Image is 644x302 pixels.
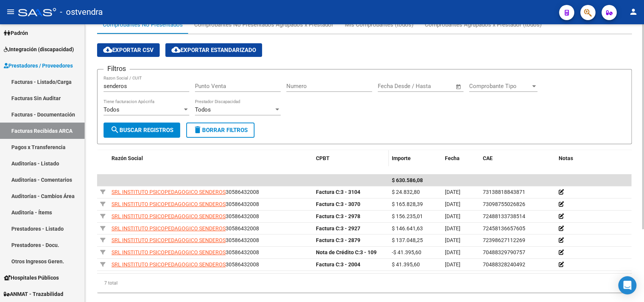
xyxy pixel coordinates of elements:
div: Comprobantes No Presentados Agrupados x Prestador [194,20,333,29]
datatable-header-cell: CPBT [313,150,389,167]
span: Factura C: [316,237,341,243]
span: Importe [392,155,411,161]
span: Razón Social [112,155,143,161]
div: 30586432008 [112,200,310,209]
span: Padrón [4,29,28,37]
span: Comprobante Tipo [469,83,531,90]
mat-icon: person [629,7,638,16]
span: Exportar Estandarizado [171,47,256,53]
span: [DATE] [445,249,460,255]
span: Notas [559,155,573,161]
span: 73138818843871 [483,189,525,195]
span: $ 165.828,39 [392,201,423,207]
mat-icon: search [110,125,119,134]
button: Open calendar [454,82,463,91]
input: Start date [378,83,402,90]
span: - ostvendra [60,4,103,20]
span: $ 137.048,25 [392,237,423,243]
span: 73098755026826 [483,201,525,207]
span: [DATE] [445,261,460,267]
div: 30586432008 [112,248,310,257]
div: 7 total [97,274,632,293]
div: 30586432008 [112,212,310,221]
div: Comprobantes Agrupados x Prestador (todos) [425,20,542,29]
span: Borrar Filtros [193,127,248,134]
span: Factura C: [316,213,341,219]
span: 70488328240492 [483,261,525,267]
span: Integración (discapacidad) [4,45,74,53]
span: [DATE] [445,213,460,219]
span: 70488329790757 [483,249,525,255]
div: 30586432008 [112,236,310,245]
span: $ 24.832,80 [392,189,420,195]
strong: 3 - 3104 [316,189,360,195]
span: SRL INSTITUTO PSICOPEDAGOGICO SENDEROS [112,237,226,243]
span: Factura C: [316,201,341,207]
mat-icon: cloud_download [103,45,112,54]
strong: 3 - 2004 [316,261,360,267]
span: SRL INSTITUTO PSICOPEDAGOGICO SENDEROS [112,213,226,219]
span: Nota de Crédito C: [316,249,360,255]
span: [DATE] [445,237,460,243]
span: $ 41.395,60 [392,261,420,267]
div: 30586432008 [112,188,310,197]
span: [DATE] [445,225,460,231]
span: Buscar Registros [110,127,173,134]
span: SRL INSTITUTO PSICOPEDAGOGICO SENDEROS [112,201,226,207]
h3: Filtros [104,63,130,74]
datatable-header-cell: Razón Social [108,150,313,167]
mat-icon: cloud_download [171,45,181,54]
div: Mis Comprobantes (todos) [345,20,413,29]
strong: 3 - 3070 [316,201,360,207]
span: Factura C: [316,225,341,231]
button: Exportar Estandarizado [165,43,262,57]
datatable-header-cell: Fecha [442,150,480,167]
span: $ 156.235,01 [392,213,423,219]
span: 72398627112269 [483,237,525,243]
button: Borrar Filtros [186,123,254,138]
span: Todos [195,106,211,113]
span: -$ 41.395,60 [392,249,421,255]
span: Fecha [445,155,460,161]
mat-icon: delete [193,125,202,134]
strong: 3 - 109 [316,249,377,255]
span: Exportar CSV [103,47,154,53]
span: Prestadores / Proveedores [4,61,73,70]
span: [DATE] [445,189,460,195]
div: 30586432008 [112,260,310,269]
span: $ 630.586,08 [392,177,423,183]
span: SRL INSTITUTO PSICOPEDAGOGICO SENDEROS [112,249,226,255]
span: CPBT [316,155,330,161]
datatable-header-cell: Notas [556,150,631,167]
span: 72488133738514 [483,213,525,219]
div: 30586432008 [112,224,310,233]
span: Factura C: [316,189,341,195]
datatable-header-cell: Importe [389,150,442,167]
input: End date [409,83,446,90]
span: [DATE] [445,201,460,207]
span: SRL INSTITUTO PSICOPEDAGOGICO SENDEROS [112,189,226,195]
span: SRL INSTITUTO PSICOPEDAGOGICO SENDEROS [112,261,226,267]
div: Open Intercom Messenger [618,276,636,294]
mat-icon: menu [6,7,15,16]
span: $ 146.641,63 [392,225,423,231]
span: SRL INSTITUTO PSICOPEDAGOGICO SENDEROS [112,225,226,231]
div: Comprobantes No Presentados [103,20,183,29]
span: Factura C: [316,261,341,267]
button: Exportar CSV [97,43,160,57]
span: ANMAT - Trazabilidad [4,290,63,298]
strong: 3 - 2927 [316,225,360,231]
strong: 3 - 2978 [316,213,360,219]
button: Buscar Registros [104,123,180,138]
span: Todos [104,106,119,113]
span: CAE [483,155,493,161]
strong: 3 - 2879 [316,237,360,243]
datatable-header-cell: CAE [480,150,556,167]
span: Hospitales Públicos [4,274,59,282]
span: 72458136657605 [483,225,525,231]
